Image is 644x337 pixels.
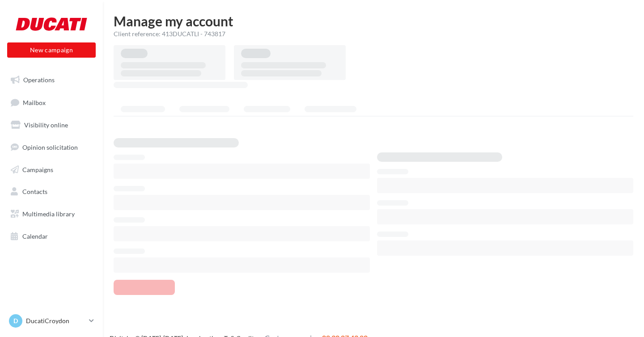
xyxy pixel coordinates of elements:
[22,165,53,173] span: Campaigns
[22,188,47,195] span: Contacts
[5,160,97,179] a: Campaigns
[22,143,78,151] span: Opinion solicitation
[22,232,48,240] span: Calendar
[114,29,633,38] div: Client reference: 413DUCATLI - 743817
[13,316,18,325] span: D
[5,205,97,223] a: Multimedia library
[5,182,97,201] a: Contacts
[23,76,55,84] span: Operations
[5,71,97,89] a: Operations
[5,227,97,246] a: Calendar
[7,312,96,329] a: D DucatiCroydon
[114,14,633,28] h1: Manage my account
[26,316,85,325] p: DucatiCroydon
[7,42,96,58] button: New campaign
[22,210,75,218] span: Multimedia library
[5,116,97,135] a: Visibility online
[23,98,46,106] span: Mailbox
[24,121,68,129] span: Visibility online
[5,138,97,157] a: Opinion solicitation
[5,93,97,112] a: Mailbox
